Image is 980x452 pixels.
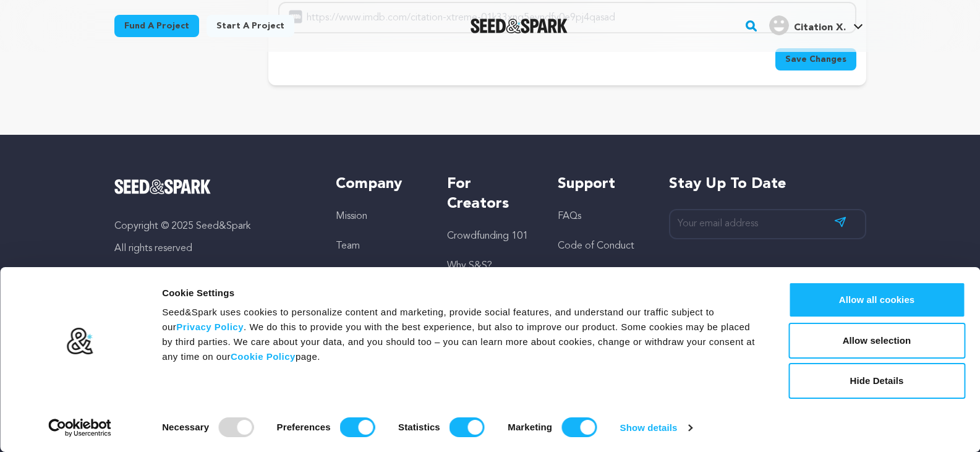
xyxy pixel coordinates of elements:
[162,422,209,432] strong: Necessary
[114,219,312,234] p: Copyright © 2025 Seed&Spark
[162,305,761,364] div: Seed&Spark uses cookies to personalize content and marketing, provide social features, and unders...
[336,174,422,194] h5: Company
[447,174,533,214] h5: For Creators
[277,422,331,432] strong: Preferences
[471,19,568,33] img: Seed&Spark Logo Dark Mode
[788,323,965,359] button: Allow selection
[508,422,552,432] strong: Marketing
[769,15,846,35] div: Citation X.'s Profile
[558,241,634,251] a: Code of Conduct
[785,53,846,66] span: Save Changes
[769,15,789,35] img: user.png
[114,241,312,256] p: All rights reserved
[336,211,367,221] a: Mission
[788,282,965,318] button: Allow all cookies
[558,174,644,194] h5: Support
[620,419,692,437] a: Show details
[788,363,965,399] button: Hide Details
[26,419,134,437] a: Usercentrics Cookiebot - opens in a new window
[162,286,761,301] div: Cookie Settings
[669,174,866,194] h5: Stay up to date
[767,13,866,35] a: Citation X.'s Profile
[558,211,581,221] a: FAQs
[336,241,360,251] a: Team
[66,327,94,356] img: logo
[114,179,312,194] a: Seed&Spark Homepage
[471,19,568,33] a: Seed&Spark Homepage
[794,23,846,33] span: Citation X.
[231,351,296,362] a: Cookie Policy
[398,422,440,432] strong: Statistics
[114,15,199,37] a: Fund a project
[767,13,866,39] span: Citation X.'s Profile
[447,231,528,241] a: Crowdfunding 101
[114,179,211,194] img: Seed&Spark Logo
[669,209,866,239] input: Your email address
[207,15,294,37] a: Start a project
[176,322,244,332] a: Privacy Policy
[447,261,492,271] a: Why S&S?
[775,48,856,70] button: Save Changes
